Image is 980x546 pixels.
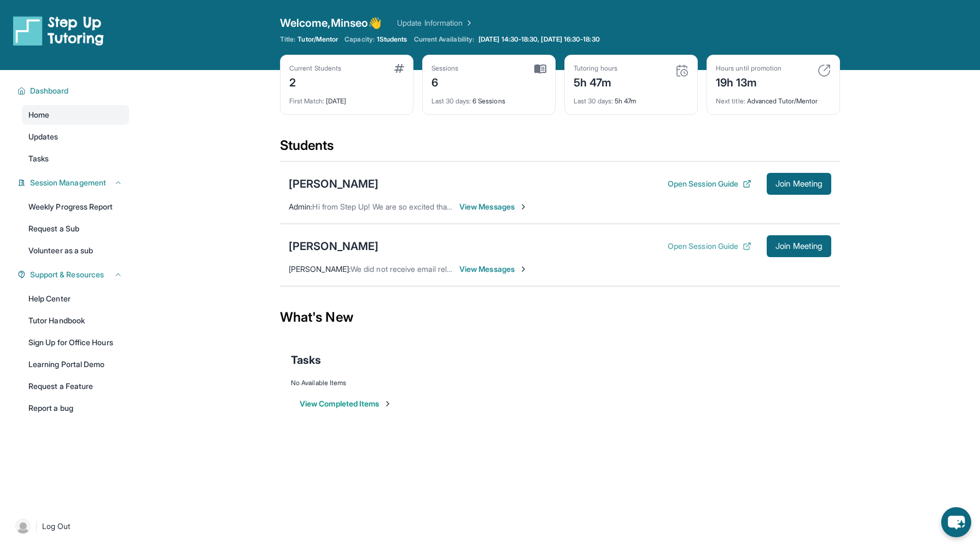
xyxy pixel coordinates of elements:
span: Last 30 days : [574,97,613,105]
div: Sessions [431,64,459,73]
div: No Available Items [291,379,829,387]
a: Home [22,105,129,125]
img: card [818,64,831,77]
img: Chevron Right [463,18,474,28]
div: Advanced Tutor/Mentor [716,90,831,106]
span: Home [28,109,49,120]
img: logo [13,15,104,46]
img: Chevron-Right [519,202,528,211]
span: Session Management [30,177,106,188]
span: Tutor/Mentor [297,35,338,44]
div: 6 Sessions [431,90,546,106]
img: user-img [15,519,31,534]
div: [PERSON_NAME] [289,176,378,191]
div: Hours until promotion [716,64,781,73]
div: Students [280,137,840,161]
a: Tasks [22,149,129,169]
div: 5h 47m [574,73,617,90]
div: [DATE] [289,90,404,106]
span: View Messages [459,264,528,275]
span: 1 Students [377,35,407,44]
div: 5h 47m [574,90,689,106]
span: Admin : [289,202,312,211]
span: Tasks [291,352,321,368]
span: Title: [280,35,295,44]
div: What's New [280,293,840,341]
span: We did not receive email related to last week diagnostic tests [351,264,561,274]
button: Join Meeting [767,173,831,195]
span: Welcome, Minseo 👋 [280,15,382,31]
a: Learning Portal Demo [22,355,129,374]
span: Next title : [716,97,745,105]
button: chat-button [941,507,971,537]
div: Tutoring hours [574,64,617,73]
span: | [35,520,38,533]
span: [PERSON_NAME] : [289,264,351,274]
a: Updates [22,127,129,147]
button: Session Management [26,177,122,188]
a: Update Information [397,18,474,28]
a: Volunteer as a sub [22,241,129,260]
div: Current Students [289,64,341,73]
button: Support & Resources [26,269,122,280]
button: Open Session Guide [668,178,751,189]
a: Sign Up for Office Hours [22,333,129,352]
span: View Messages [459,201,528,212]
span: Capacity: [345,35,375,44]
div: [PERSON_NAME] [289,239,378,254]
span: Support & Resources [30,269,104,280]
span: Dashboard [30,85,69,96]
span: Tasks [28,153,49,164]
button: Open Session Guide [668,241,751,252]
a: Report a bug [22,398,129,418]
span: First Match : [289,97,324,105]
button: Dashboard [26,85,122,96]
img: card [675,64,689,77]
img: card [534,64,546,74]
span: Updates [28,131,59,142]
button: Join Meeting [767,235,831,257]
img: card [394,64,404,73]
span: Log Out [42,521,71,532]
a: Request a Sub [22,219,129,239]
div: 6 [431,73,459,90]
a: Request a Feature [22,376,129,396]
a: Weekly Progress Report [22,197,129,217]
span: [DATE] 14:30-18:30, [DATE] 16:30-18:30 [479,35,600,44]
img: Chevron-Right [519,265,528,274]
span: Join Meeting [775,243,822,249]
a: Help Center [22,289,129,309]
div: 19h 13m [716,73,781,90]
button: View Completed Items [300,398,392,409]
span: Join Meeting [775,181,822,187]
a: |Log Out [11,514,129,538]
a: [DATE] 14:30-18:30, [DATE] 16:30-18:30 [476,35,602,44]
div: 2 [289,73,341,90]
a: Tutor Handbook [22,311,129,330]
span: Last 30 days : [431,97,471,105]
span: Current Availability: [414,35,474,44]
